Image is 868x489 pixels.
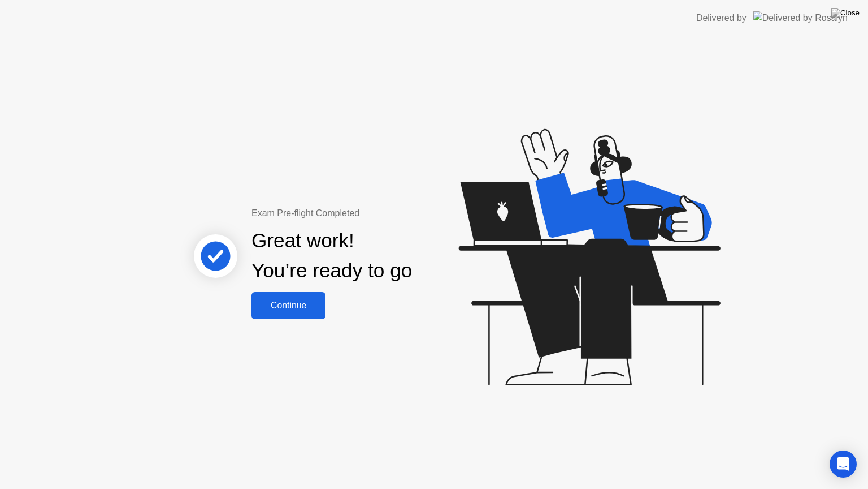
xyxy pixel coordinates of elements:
[696,11,747,25] div: Delivered by
[251,207,485,220] div: Exam Pre-flight Completed
[251,226,412,286] div: Great work! You’re ready to go
[831,8,860,18] img: Close
[753,11,848,24] img: Delivered by Rosalyn
[255,301,322,311] div: Continue
[830,451,857,478] div: Open Intercom Messenger
[251,292,325,319] button: Continue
